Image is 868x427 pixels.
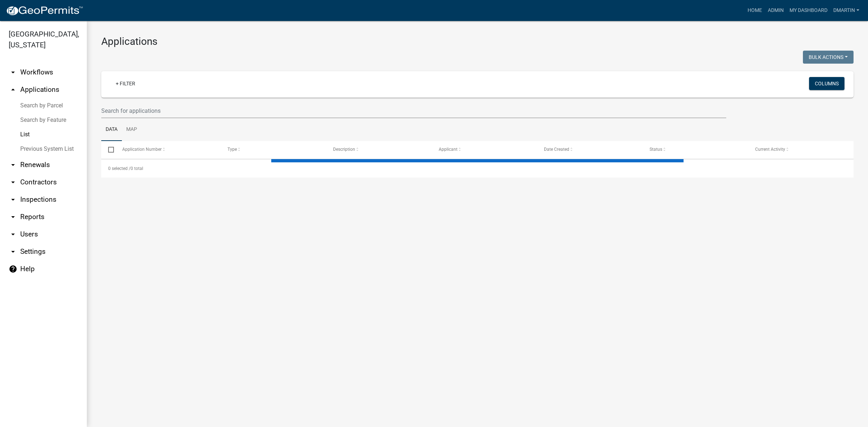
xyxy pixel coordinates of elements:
a: Home [745,4,765,17]
i: arrow_drop_down [9,178,17,187]
datatable-header-cell: Applicant [431,141,537,158]
i: arrow_drop_down [9,230,17,239]
i: arrow_drop_up [9,85,17,94]
span: 0 selected / [108,166,131,171]
i: arrow_drop_down [9,161,17,169]
datatable-header-cell: Description [326,141,432,158]
datatable-header-cell: Type [221,141,326,158]
i: arrow_drop_down [9,68,17,77]
input: Search for applications [101,103,726,118]
span: Status [650,147,662,152]
span: Applicant [439,147,458,152]
a: Map [122,118,141,141]
span: Date Created [544,147,569,152]
span: Current Activity [755,147,785,152]
button: Columns [809,77,844,90]
datatable-header-cell: Date Created [537,141,643,158]
div: 0 total [101,159,854,178]
a: Data [101,118,122,141]
a: dmartin [830,4,862,17]
i: arrow_drop_down [9,213,17,221]
datatable-header-cell: Current Activity [748,141,854,158]
h3: Applications [101,35,854,48]
datatable-header-cell: Status [643,141,748,158]
datatable-header-cell: Select [101,141,115,158]
a: My Dashboard [787,4,830,17]
button: Bulk Actions [803,51,854,64]
i: arrow_drop_down [9,195,17,204]
span: Type [227,147,237,152]
a: Admin [765,4,787,17]
datatable-header-cell: Application Number [115,141,221,158]
span: Description [333,147,355,152]
a: + Filter [110,77,141,90]
i: arrow_drop_down [9,247,17,256]
i: help [9,265,17,273]
span: Application Number [122,147,162,152]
